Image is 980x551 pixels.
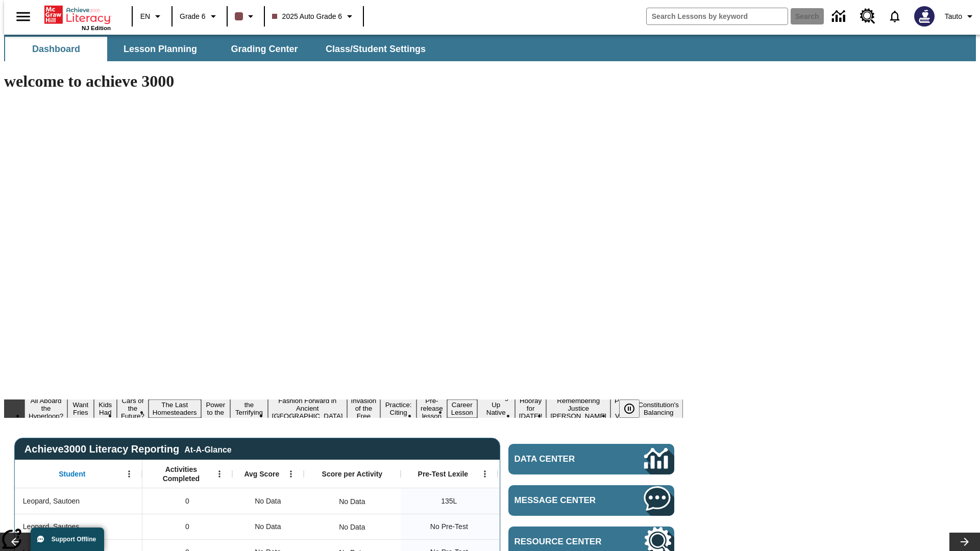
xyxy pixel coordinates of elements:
[250,491,286,512] span: No Data
[142,514,232,539] div: 0, Leopard, Sautoes
[447,399,477,418] button: Slide 12 Career Lesson
[268,395,347,421] button: Slide 8 Fashion Forward in Ancient Rome
[4,72,683,91] h1: welcome to achieve 3000
[8,2,38,32] button: Open side menu
[4,35,976,61] div: SubNavbar
[136,7,168,26] button: Language: EN, Select a language
[610,395,634,421] button: Slide 16 Point of View
[508,485,674,516] a: Message Center
[244,469,279,479] span: Avg Score
[949,533,980,551] button: Lesson carousel, Next
[881,3,908,30] a: Notifications
[231,43,298,55] span: Grading Center
[142,488,232,514] div: 0, Leopard, Sautoen
[232,488,304,514] div: No Data, Leopard, Sautoen
[283,466,299,482] button: Open Menu
[67,384,93,433] button: Slide 2 Do You Want Fries With That?
[508,444,674,474] a: Data Center
[514,454,610,464] span: Data Center
[124,43,197,55] span: Lesson Planning
[941,7,980,26] button: Profile/Settings
[44,4,111,31] div: Home
[441,496,457,507] span: 135 Lexile, Leopard, Sautoen
[326,43,426,55] span: Class/Student Settings
[514,495,614,506] span: Message Center
[268,7,360,26] button: Class: 2025 Auto Grade 6, Select your class
[317,37,434,61] button: Class/Student Settings
[5,37,107,61] button: Dashboard
[634,392,683,425] button: Slide 17 The Constitution's Balancing Act
[914,6,935,27] img: Avatar
[82,25,111,31] span: NJ Edition
[59,469,85,479] span: Student
[347,388,381,429] button: Slide 9 The Invasion of the Free CD
[31,528,104,551] button: Support Offline
[185,496,189,507] span: 0
[201,392,231,425] button: Slide 6 Solar Power to the People
[430,521,468,532] span: No Pre-Test, Leopard, Sautoes
[212,466,227,482] button: Open Menu
[477,466,493,482] button: Open Menu
[184,443,231,455] div: At-A-Glance
[24,443,232,455] span: Achieve3000 Literacy Reporting
[213,37,315,61] button: Grading Center
[44,5,111,25] a: Home
[232,514,304,539] div: No Data, Leopard, Sautoes
[416,395,447,421] button: Slide 11 Pre-release lesson
[180,11,206,22] span: Grade 6
[94,384,117,433] button: Slide 3 Dirty Jobs Kids Had To Do
[418,469,469,479] span: Pre-Test Lexile
[176,7,224,26] button: Grade: Grade 6, Select a grade
[23,496,80,507] span: Leopard, Sautoen
[109,37,211,61] button: Lesson Planning
[32,43,80,55] span: Dashboard
[826,3,854,31] a: Data Center
[546,395,610,421] button: Slide 15 Remembering Justice O'Connor
[24,395,67,421] button: Slide 1 All Aboard the Hyperloop?
[619,399,650,418] div: Pause
[322,469,383,479] span: Score per Activity
[4,37,435,61] div: SubNavbar
[230,392,268,425] button: Slide 7 Attack of the Terrifying Tomatoes
[514,537,614,547] span: Resource Center
[121,466,137,482] button: Open Menu
[140,11,150,22] span: EN
[647,8,788,24] input: search field
[149,399,201,418] button: Slide 5 The Last Homesteaders
[334,491,370,512] div: No Data, Leopard, Sautoen
[52,536,96,543] span: Support Offline
[477,392,515,425] button: Slide 13 Cooking Up Native Traditions
[23,521,80,532] span: Leopard, Sautoes
[148,465,215,483] span: Activities Completed
[380,392,416,425] button: Slide 10 Mixed Practice: Citing Evidence
[945,11,962,22] span: Tauto
[272,11,342,22] span: 2025 Auto Grade 6
[231,7,261,26] button: Class color is dark brown. Change class color
[908,3,941,30] button: Select a new avatar
[334,517,370,537] div: No Data, Leopard, Sautoes
[185,521,189,532] span: 0
[854,3,881,30] a: Resource Center, Will open in new tab
[250,516,286,537] span: No Data
[619,399,640,418] button: Pause
[515,395,547,421] button: Slide 14 Hooray for Constitution Day!
[117,395,149,421] button: Slide 4 Cars of the Future?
